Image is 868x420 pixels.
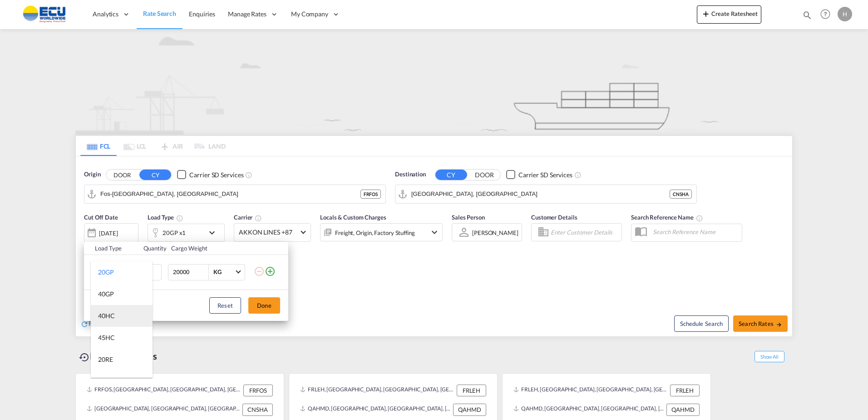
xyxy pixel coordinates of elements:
[98,355,113,364] div: 20RE
[98,268,114,277] div: 20GP
[98,290,114,299] div: 40GP
[98,377,113,386] div: 40RE
[98,311,115,320] div: 40HC
[98,333,115,342] div: 45HC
